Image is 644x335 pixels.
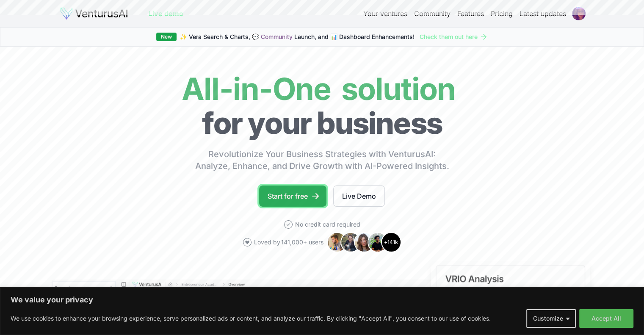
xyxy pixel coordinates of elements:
[11,313,491,324] p: We use cookies to enhance your browsing experience, serve personalized ads or content, and analyz...
[526,309,576,328] button: Customize
[340,232,361,252] img: Avatar 2
[261,33,293,40] a: Community
[327,232,347,252] img: Avatar 1
[420,33,488,41] a: Check them out here
[368,232,388,252] img: Avatar 4
[333,185,385,207] a: Live Demo
[156,33,177,41] div: New
[579,309,633,328] button: Accept All
[354,232,374,252] img: Avatar 3
[180,33,415,41] span: ✨ Vera Search & Charts, 💬 Launch, and 📊 Dashboard Enhancements!
[259,185,326,207] a: Start for free
[11,295,633,305] p: We value your privacy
